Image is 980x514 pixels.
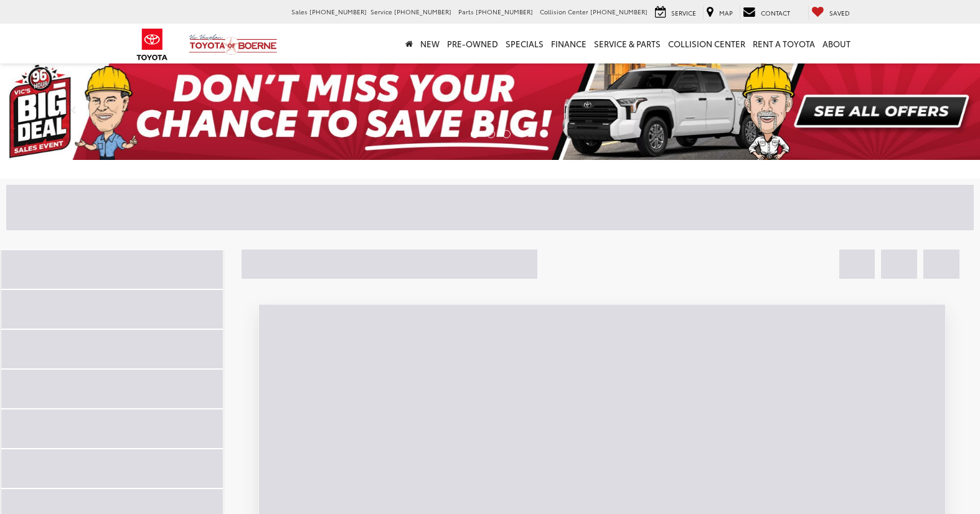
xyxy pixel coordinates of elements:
[590,7,648,16] span: [PHONE_NUMBER]
[740,6,793,19] a: Contact
[719,8,733,17] span: Map
[590,24,664,63] a: Service & Parts: Opens in a new tab
[476,7,533,16] span: [PHONE_NUMBER]
[703,6,736,19] a: Map
[370,7,392,16] span: Service
[291,7,308,16] span: Sales
[309,7,367,16] span: [PHONE_NUMBER]
[417,24,443,63] a: New
[540,7,588,16] span: Collision Center
[443,24,502,63] a: Pre-Owned
[819,24,854,63] a: About
[547,24,590,63] a: Finance
[129,24,176,65] img: Toyota
[829,8,850,17] span: Saved
[671,8,696,17] span: Service
[458,7,474,16] span: Parts
[761,8,790,17] span: Contact
[394,7,451,16] span: [PHONE_NUMBER]
[664,24,749,63] a: Collision Center
[189,34,278,55] img: Vic Vaughan Toyota of Boerne
[652,6,699,19] a: Service
[402,24,417,63] a: Home
[502,24,547,63] a: Specials
[808,6,853,19] a: My Saved Vehicles
[749,24,819,63] a: Rent a Toyota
